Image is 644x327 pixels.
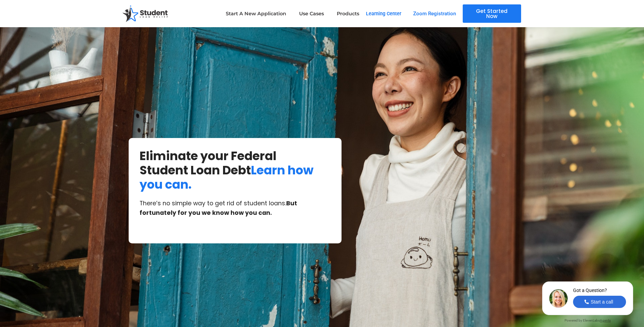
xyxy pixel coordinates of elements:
h1: Eliminate your Federal Student Loan Debt [140,149,320,192]
a: Start A New Application [226,6,286,21]
a: Use Cases [299,6,324,21]
h2: There’s no simple way to get rid of student loans. [140,199,331,218]
a: Get Started Now [463,4,521,23]
img: Student Loan Relief [122,5,170,22]
span: Get Started Now [471,8,513,19]
span: Learn how you can. [140,162,313,193]
a: Learning Center [366,11,401,17]
a: Zoom Registration [413,11,456,16]
a: Products [337,6,359,21]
